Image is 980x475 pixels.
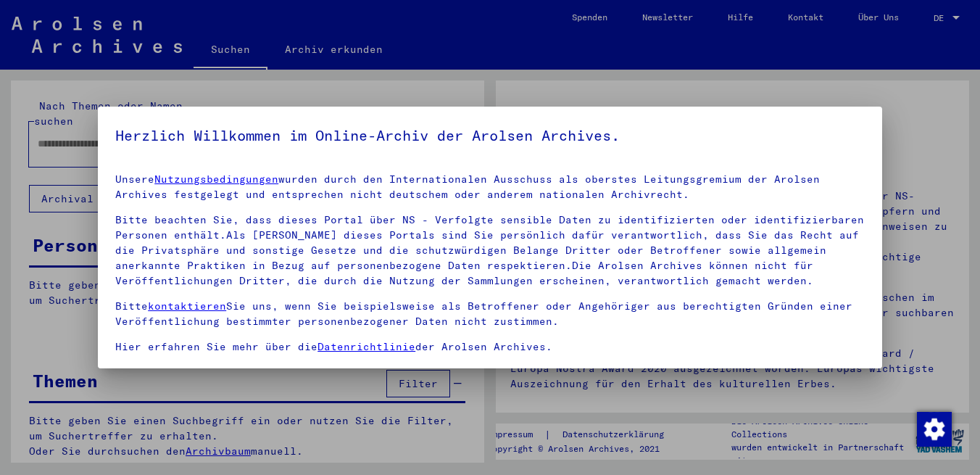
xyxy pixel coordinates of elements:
[154,173,278,186] a: Nutzungsbedingungen
[115,124,865,147] h5: Herzlich Willkommen im Online-Archiv der Arolsen Archives.
[917,412,952,447] img: Zustimmung ändern
[115,172,865,202] p: Unsere wurden durch den Internationalen Ausschuss als oberstes Leitungsgremium der Arolsen Archiv...
[115,365,865,410] p: Von einigen Dokumenten werden in den Arolsen Archives nur Kopien aufbewahrt.Die Originale sowie d...
[148,300,226,313] a: kontaktieren
[317,340,415,353] a: Datenrichtlinie
[115,299,865,329] p: Bitte Sie uns, wenn Sie beispielsweise als Betroffener oder Angehöriger aus berechtigten Gründen ...
[115,212,865,289] p: Bitte beachten Sie, dass dieses Portal über NS - Verfolgte sensible Daten zu identifizierten oder...
[115,339,865,355] p: Hier erfahren Sie mehr über die der Arolsen Archives.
